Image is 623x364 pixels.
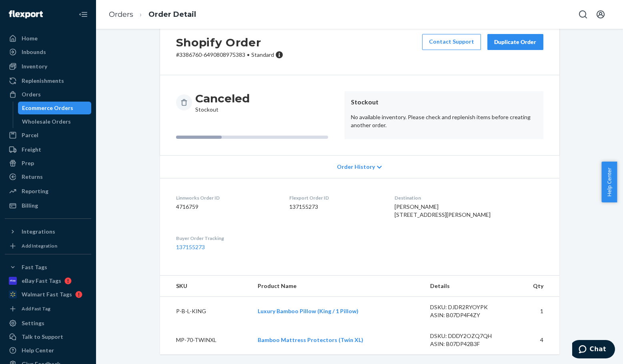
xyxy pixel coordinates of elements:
a: Inbounds [5,46,91,58]
img: Flexport logo [9,10,43,18]
button: Open account menu [593,6,609,22]
span: Order History [337,163,375,171]
a: 137155273 [176,244,205,250]
th: SKU [160,276,251,297]
a: Walmart Fast Tags [5,288,91,301]
div: Stockout [195,91,250,114]
div: Ecommerce Orders [22,104,73,112]
div: Inbounds [22,48,46,56]
div: Returns [22,173,43,181]
h2: Shopify Order [176,34,283,51]
div: eBay Fast Tags [22,277,61,285]
ol: breadcrumbs [102,3,202,26]
div: Reporting [22,187,48,195]
a: Settings [5,317,91,330]
a: Returns [5,170,91,183]
div: Walmart Fast Tags [22,290,72,298]
a: Order Detail [148,10,196,19]
iframe: Opens a widget where you can chat to one of our agents [572,340,615,360]
div: Fast Tags [22,263,47,271]
div: Add Integration [22,242,57,249]
span: Standard [251,51,274,58]
a: Freight [5,143,91,156]
td: MP-70-TWINXL [160,326,251,354]
button: Integrations [5,225,91,238]
p: No available inventory. Please check and replenish items before creating another order. [351,113,537,129]
a: Add Integration [5,241,91,251]
a: eBay Fast Tags [5,274,91,287]
a: Ecommerce Orders [18,102,92,114]
a: Add Fast Tag [5,304,91,314]
span: • [247,51,250,58]
a: Wholesale Orders [18,115,92,128]
th: Product Name [251,276,424,297]
button: Fast Tags [5,261,91,274]
a: Orders [5,88,91,101]
dt: Flexport Order ID [289,194,382,201]
div: Billing [22,202,38,210]
button: Help Center [601,162,617,202]
a: Contact Support [422,34,481,50]
a: Home [5,32,91,45]
button: Talk to Support [5,330,91,343]
dd: 137155273 [289,203,382,211]
header: Stockout [351,98,537,107]
dt: Linnworks Order ID [176,194,277,201]
a: Billing [5,199,91,212]
a: Orders [109,10,133,19]
button: Open Search Box [575,6,591,22]
span: [PERSON_NAME] [STREET_ADDRESS][PERSON_NAME] [395,203,491,218]
a: Reporting [5,185,91,198]
button: Close Navigation [75,6,91,22]
p: # 3386760-6490808975383 [176,51,283,59]
div: Prep [22,159,34,167]
div: Wholesale Orders [22,118,71,126]
a: Parcel [5,129,91,142]
div: Orders [22,90,41,98]
div: Settings [22,319,44,327]
td: P-B-L-KING [160,297,251,326]
div: Parcel [22,131,38,139]
dt: Destination [395,194,543,201]
div: Freight [22,146,41,154]
div: Integrations [22,228,55,236]
td: 1 [511,297,559,326]
a: Replenishments [5,74,91,87]
div: Talk to Support [22,333,63,341]
div: Add Fast Tag [22,305,50,312]
dd: 4716759 [176,203,277,211]
th: Details [424,276,512,297]
div: Duplicate Order [494,38,537,46]
div: Inventory [22,62,47,70]
div: Home [22,34,38,42]
a: Prep [5,157,91,170]
div: Help Center [22,346,54,354]
a: Bamboo Mattress Protectors (Twin XL) [258,336,363,343]
a: Inventory [5,60,91,73]
a: Help Center [5,344,91,357]
div: DSKU: DDDY2OZQ7QH [430,332,505,340]
div: DSKU: DJDR2RYOYPK [430,303,505,311]
div: ASIN: B07DP4F4ZY [430,311,505,319]
td: 4 [511,326,559,354]
button: Duplicate Order [487,34,543,50]
dt: Buyer Order Tracking [176,235,277,242]
h3: Canceled [195,91,250,106]
div: Replenishments [22,77,64,85]
a: Luxury Bamboo Pillow (King / 1 Pillow) [258,308,359,314]
div: ASIN: B07DP42B3F [430,340,505,348]
th: Qty [511,276,559,297]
